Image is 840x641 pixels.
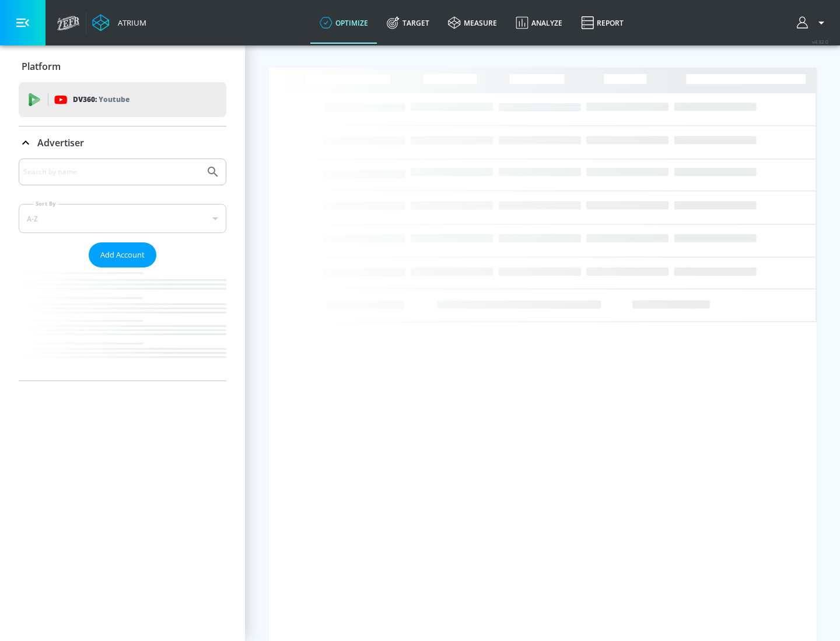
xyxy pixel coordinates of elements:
a: optimize [310,2,377,44]
p: Advertiser [37,136,84,149]
nav: list of Advertiser [19,267,226,381]
p: Platform [22,60,61,73]
div: Platform [19,50,226,83]
p: DV360: [73,93,129,106]
input: Search by name [23,164,200,179]
span: v 4.32.0 [812,38,828,45]
label: Sort By [33,200,58,207]
a: Target [377,2,439,44]
div: A-Z [19,204,226,233]
div: Advertiser [19,126,226,159]
button: Add Account [89,242,156,267]
a: Atrium [92,14,146,31]
div: Advertiser [19,159,226,381]
a: Report [572,2,633,44]
div: Atrium [113,17,146,28]
a: measure [439,2,506,44]
a: Analyze [506,2,572,44]
span: Add Account [100,248,145,262]
div: DV360: Youtube [19,82,226,117]
p: Youtube [99,93,129,105]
